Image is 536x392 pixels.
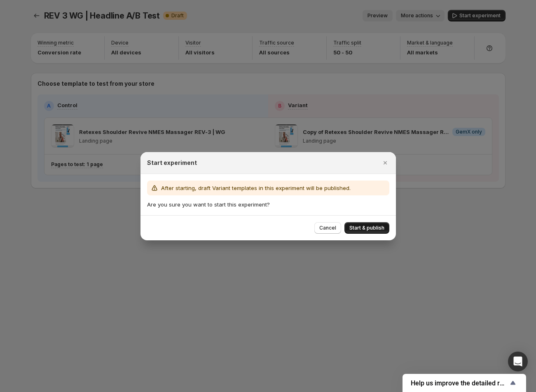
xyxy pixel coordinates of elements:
p: Are you sure you want to start this experiment? [147,200,389,209]
h2: Start experiment [147,159,197,167]
div: Open Intercom Messenger [508,352,528,371]
button: Show survey - Help us improve the detailed report for A/B campaigns [411,378,518,388]
button: Cancel [314,222,341,234]
span: Cancel [319,225,336,231]
p: After starting, draft Variant templates in this experiment will be published. [161,184,351,192]
span: Start & publish [349,225,384,231]
button: Start & publish [344,222,389,234]
span: Help us improve the detailed report for A/B campaigns [411,379,508,387]
button: Close [379,157,391,169]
